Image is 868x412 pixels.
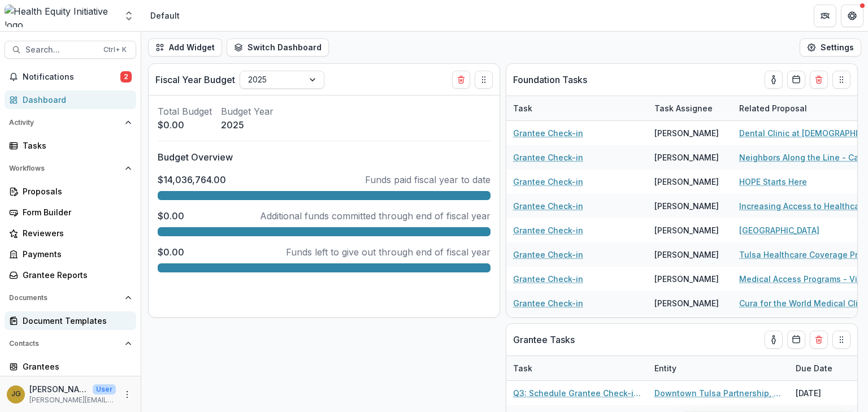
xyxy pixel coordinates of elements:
[654,176,719,188] div: [PERSON_NAME]
[832,71,850,89] button: Drag
[739,127,867,139] a: Dental Clinic at [DEMOGRAPHIC_DATA] Charities
[23,269,127,281] div: Grantee Reports
[9,119,120,127] span: Activity
[227,38,329,57] button: Switch Dashboard
[765,331,783,349] button: toggle-assigned-to-me
[9,294,120,302] span: Documents
[158,105,212,118] p: Total Budget
[654,151,719,163] div: [PERSON_NAME]
[506,356,648,380] div: Task
[101,44,129,56] div: Ctrl + K
[23,315,127,327] div: Document Templates
[654,200,719,212] div: [PERSON_NAME]
[739,200,867,212] a: Increasing Access to Healthcare for the Uninsured
[648,96,732,120] div: Task Assignee
[648,102,719,114] div: Task Assignee
[221,105,274,118] p: Budget Year
[9,164,120,172] span: Workflows
[513,224,583,236] a: Grantee Check-in
[832,331,850,349] button: Drag
[260,209,491,223] p: Additional funds committed through end of fiscal year
[654,127,719,139] div: [PERSON_NAME]
[158,118,212,132] p: $0.00
[739,224,819,236] a: [GEOGRAPHIC_DATA]
[814,5,836,27] button: Partners
[800,38,861,57] button: Settings
[9,340,120,348] span: Contacts
[654,387,782,399] a: Downtown Tulsa Partnership, Inc.
[5,311,136,330] a: Document Templates
[5,159,136,177] button: Open Workflows
[25,45,97,55] span: Search...
[739,151,867,163] a: Neighbors Along the Line - Capital Expansion & Renovation - 1200000 - [DATE]
[648,356,789,380] div: Entity
[23,72,120,82] span: Notifications
[452,71,470,89] button: Delete card
[648,362,683,374] div: Entity
[158,150,491,164] p: Budget Overview
[23,227,127,239] div: Reviewers
[23,185,127,197] div: Proposals
[365,173,491,187] p: Funds paid fiscal year to date
[513,297,583,309] a: Grantee Check-in
[654,273,719,285] div: [PERSON_NAME]
[513,387,641,399] a: Q3: Schedule Grantee Check-in with [PERSON_NAME]
[5,357,136,376] a: Grantees
[506,362,539,374] div: Task
[739,297,867,309] a: Cura for the World Medical Clinic Nurse and Provider
[513,273,583,285] a: Grantee Check-in
[5,136,136,155] a: Tasks
[789,362,839,374] div: Due Date
[513,151,583,163] a: Grantee Check-in
[155,73,235,86] p: Fiscal Year Budget
[11,391,21,398] div: Jenna Grant
[5,203,136,222] a: Form Builder
[5,68,136,86] button: Notifications2
[158,245,184,259] p: $0.00
[23,248,127,260] div: Payments
[93,384,116,394] p: User
[654,297,719,309] div: [PERSON_NAME]
[654,249,719,261] div: [PERSON_NAME]
[23,206,127,218] div: Form Builder
[146,7,184,24] nav: breadcrumb
[23,94,127,106] div: Dashboard
[475,71,493,89] button: Drag
[739,176,807,188] a: HOPE Starts Here
[5,41,136,59] button: Search...
[286,245,491,259] p: Funds left to give out through end of fiscal year
[5,266,136,284] a: Grantee Reports
[23,361,127,372] div: Grantees
[513,176,583,188] a: Grantee Check-in
[739,273,867,285] a: Medical Access Programs - Virtual Vouchers
[841,5,863,27] button: Get Help
[23,140,127,151] div: Tasks
[120,388,134,401] button: More
[765,71,783,89] button: toggle-assigned-to-me
[513,333,575,346] p: Grantee Tasks
[120,71,132,83] span: 2
[810,331,828,349] button: Delete card
[787,71,805,89] button: Calendar
[506,96,648,120] div: Task
[810,71,828,89] button: Delete card
[732,102,814,114] div: Related Proposal
[29,383,88,395] p: [PERSON_NAME]
[5,245,136,263] a: Payments
[121,5,137,27] button: Open entity switcher
[654,224,719,236] div: [PERSON_NAME]
[29,395,116,405] p: [PERSON_NAME][EMAIL_ADDRESS][PERSON_NAME][DATE][DOMAIN_NAME]
[513,127,583,139] a: Grantee Check-in
[5,224,136,242] a: Reviewers
[5,335,136,353] button: Open Contacts
[5,5,116,27] img: Health Equity Initiative logo
[5,182,136,201] a: Proposals
[506,102,539,114] div: Task
[158,209,184,223] p: $0.00
[5,90,136,109] a: Dashboard
[513,200,583,212] a: Grantee Check-in
[158,173,226,187] p: $14,036,764.00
